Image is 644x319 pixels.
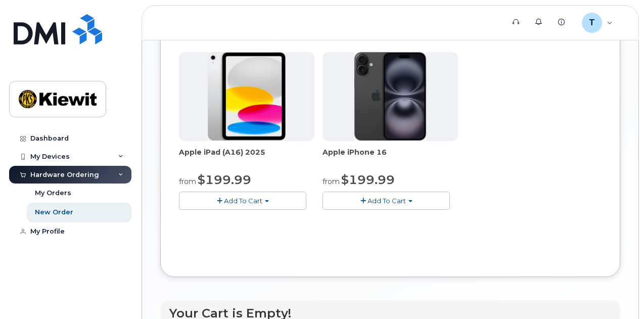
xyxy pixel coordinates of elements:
img: iphone_16_plus.png [354,52,426,141]
span: Add To Cart [224,197,262,205]
div: Apple iPhone 16 [323,147,458,167]
small: from [323,177,340,186]
img: ipad_11.png [208,52,286,141]
span: Add To Cart [367,197,406,205]
div: Apple iPad (A16) 2025 [179,147,314,167]
span: $199.99 [341,172,395,187]
small: from [179,177,196,186]
button: Add To Cart [179,192,306,209]
button: Add To Cart [323,192,450,209]
div: TimothyL.Curran [575,13,620,33]
span: $199.99 [198,172,251,187]
span: T [589,17,595,29]
iframe: Messenger Launcher [600,275,636,311]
